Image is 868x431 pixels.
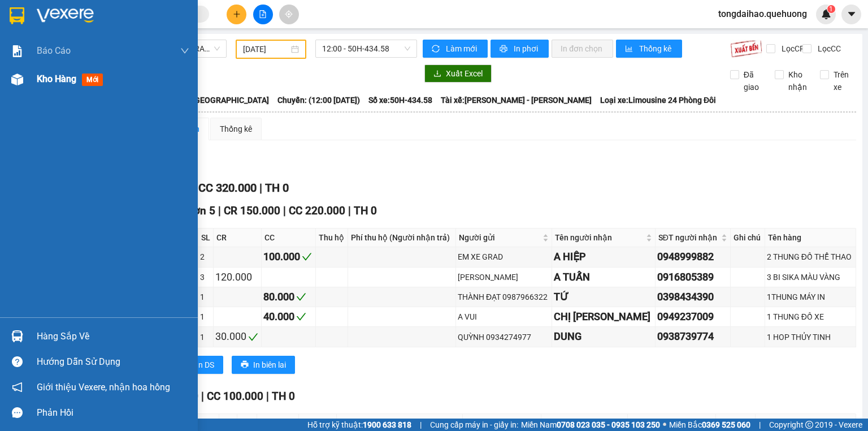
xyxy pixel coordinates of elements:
span: In biên lai [253,359,286,371]
div: 80.000 [263,289,313,305]
span: check [302,252,312,262]
div: A TUẤN [554,269,653,285]
span: printer [241,360,249,369]
button: printerIn biên lai [232,356,295,374]
span: Lọc CR [777,42,806,55]
div: 0398434390 [657,289,728,305]
div: A VUI [458,311,550,323]
span: CC 100.000 [207,390,263,403]
span: CC 320.000 [198,181,257,195]
div: 0916805389 [657,269,728,285]
td: 0938739774 [656,327,731,347]
span: download [433,70,441,79]
span: Người gửi [466,417,530,429]
div: 0938739774 [657,329,728,344]
div: Phản hồi [37,404,189,421]
span: CC 220.000 [289,204,345,217]
span: Đơn 5 [185,204,215,217]
span: Người gửi [459,231,540,244]
span: printer [500,45,509,54]
span: Trên xe [829,68,857,93]
button: downloadXuất Excel [424,64,492,83]
span: Thống kê [639,42,673,55]
div: [PERSON_NAME] [458,271,550,283]
div: 2 [200,251,212,263]
div: 0949237009 [657,309,728,325]
span: Báo cáo [37,44,71,58]
img: icon-new-feature [821,9,831,19]
span: sync [432,45,441,54]
button: printerIn phơi [491,40,549,58]
div: 2 THUNG ĐỒ THỂ THAO [767,251,854,263]
button: bar-chartThống kê [616,40,682,58]
td: 0948999882 [656,247,731,267]
th: CC [262,229,315,247]
span: Tên người nhận [555,231,644,244]
td: A HIỆP [552,247,656,267]
th: Phí thu hộ (Người nhận trả) [348,229,456,247]
span: copyright [805,421,813,429]
div: CHỊ [PERSON_NAME] [554,309,653,325]
div: THÀNH ĐẠT 0987966322 [458,291,550,303]
th: CR [214,229,262,247]
button: syncLàm mới [423,40,488,58]
span: CR 0 [176,390,198,403]
div: 3 [200,271,212,283]
span: question-circle [12,356,23,367]
button: plus [227,5,246,24]
th: Tên hàng [765,229,856,247]
div: 0948999882 [657,249,728,265]
div: Hàng sắp về [37,328,189,345]
span: plus [233,10,241,18]
button: printerIn DS [175,356,223,374]
span: Kho hàng [37,74,76,84]
span: check [296,312,306,322]
div: TỨ [554,289,653,305]
span: mới [82,74,103,86]
span: TH 0 [354,204,377,217]
td: TỨ [552,287,656,307]
div: 1 [200,311,212,323]
span: Số xe: 50H-434.58 [368,94,432,106]
div: Thống kê [220,123,252,135]
div: Hướng dẫn sử dụng [37,354,189,370]
span: In phơi [514,42,540,55]
span: Loại xe: Limousine 24 Phòng Đôi [600,94,716,106]
span: TH 0 [272,390,295,403]
span: Lọc CC [813,42,843,55]
img: 9k= [730,40,762,58]
span: notification [12,382,23,393]
span: | [259,181,262,195]
td: CHỊ TRÂN SƠN LONG THUẬN [552,307,656,327]
div: 1THUNG MÁY IN [767,291,854,303]
div: 30.000 [215,329,259,344]
div: DUNG [554,329,653,344]
span: SĐT người nhận [631,417,704,429]
td: 0949237009 [656,307,731,327]
span: | [420,419,422,431]
span: | [266,390,269,403]
span: Đã giao [739,68,767,93]
span: Giới thiệu Vexere, nhận hoa hồng [37,380,170,394]
div: 1 [200,331,212,343]
button: caret-down [841,5,861,24]
sup: 1 [827,5,835,13]
th: Thu hộ [316,229,348,247]
span: Tên người nhận [544,417,615,429]
th: Ghi chú [731,229,765,247]
span: SĐT người nhận [658,231,719,244]
div: A HIỆP [554,249,653,265]
td: DUNG [552,327,656,347]
span: CR 150.000 [224,204,280,217]
div: 1 [200,291,212,303]
div: QUỲNH 0934274977 [458,331,550,343]
span: check [296,292,306,302]
span: message [12,407,23,418]
span: bar-chart [625,45,635,54]
div: 100.000 [263,249,313,265]
span: 12:00 - 50H-434.58 [322,40,411,57]
button: In đơn chọn [552,40,613,58]
span: | [348,204,351,217]
div: 1 HOP THỦY TINH [767,331,854,343]
span: | [201,390,204,403]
